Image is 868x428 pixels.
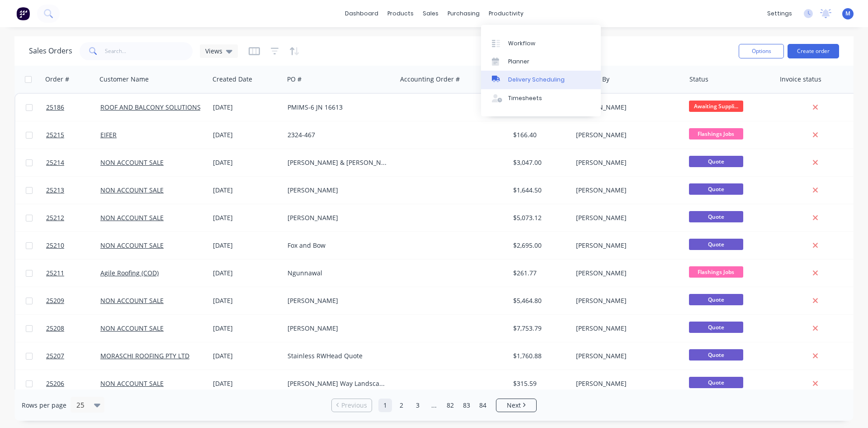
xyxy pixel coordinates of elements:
button: Create order [788,44,839,58]
div: Delivery Scheduling [508,76,565,84]
div: Customer Name [99,75,149,84]
span: 25209 [46,296,64,305]
a: MORASCHI ROOFING PTY LTD [100,351,189,360]
img: Factory [16,7,30,20]
span: Awaiting Suppli... [689,101,743,112]
div: [PERSON_NAME] [576,103,676,112]
button: Options [739,44,784,58]
div: $1,644.50 [513,186,566,195]
div: $166.40 [513,130,566,139]
div: sales [418,7,443,20]
a: 25213 [46,177,100,204]
a: Jump forward [427,399,441,412]
a: NON ACCOUNT SALE [100,324,164,332]
input: Search... [105,42,193,60]
a: NON ACCOUNT SALE [100,379,164,388]
div: [DATE] [213,351,280,361]
div: [PERSON_NAME] & [PERSON_NAME] [288,158,388,167]
a: Page 83 [460,399,473,412]
a: NON ACCOUNT SALE [100,296,164,305]
div: [PERSON_NAME] [576,186,676,195]
span: Quote [689,322,743,333]
div: Workflow [508,39,535,48]
div: [DATE] [213,241,280,250]
div: $1,760.88 [513,351,566,361]
div: settings [763,7,797,20]
a: Workflow [481,34,601,52]
span: 25215 [46,130,64,139]
div: purchasing [443,7,484,20]
span: Quote [689,156,743,167]
a: Page 82 [443,399,457,412]
div: [DATE] [213,296,280,305]
div: [PERSON_NAME] [576,241,676,250]
a: 25214 [46,149,100,176]
div: [PERSON_NAME] [288,324,388,333]
a: NON ACCOUNT SALE [100,158,164,167]
div: [DATE] [213,103,280,112]
div: [DATE] [213,186,280,195]
div: [DATE] [213,324,280,333]
a: dashboard [340,7,383,20]
a: Next page [496,401,536,410]
div: [PERSON_NAME] [576,269,676,278]
span: Quote [689,377,743,388]
div: [DATE] [213,379,280,388]
span: 25213 [46,186,64,195]
a: NON ACCOUNT SALE [100,213,164,222]
span: 25186 [46,103,64,112]
div: $3,047.00 [513,158,566,167]
div: [PERSON_NAME] [288,186,388,195]
span: Quote [689,211,743,222]
a: Page 84 [476,399,490,412]
a: NON ACCOUNT SALE [100,186,164,194]
span: Flashings Jobs [689,266,743,278]
span: Flashings Jobs [689,128,743,139]
div: $2,695.00 [513,241,566,250]
div: $5,073.12 [513,213,566,222]
div: Accounting Order # [400,75,460,84]
a: 25207 [46,342,100,370]
div: Planner [508,58,529,66]
div: [PERSON_NAME] [576,351,676,361]
a: EIFER [100,130,117,139]
span: 25208 [46,324,64,333]
span: 25210 [46,241,64,250]
span: Previous [341,401,367,410]
span: M [845,10,850,18]
div: Order # [45,75,69,84]
a: 25209 [46,287,100,314]
div: [DATE] [213,158,280,167]
div: PMIMS-6 JN 16613 [288,103,388,112]
span: 25211 [46,269,64,278]
div: [PERSON_NAME] [576,130,676,139]
div: [PERSON_NAME] Way Landscapes [288,379,388,388]
a: 25212 [46,204,100,231]
div: Stainless RWHead Quote [288,351,388,361]
ul: Pagination [328,399,540,412]
a: Page 2 [395,399,408,412]
a: NON ACCOUNT SALE [100,241,164,250]
div: Status [689,75,708,84]
div: $7,753.79 [513,324,566,333]
div: [DATE] [213,269,280,278]
a: ROOF AND BALCONY SOLUTIONS [100,103,201,111]
a: Page 1 is your current page [378,399,392,412]
span: 25206 [46,379,64,388]
div: [DATE] [213,213,280,222]
span: Quote [689,183,743,195]
a: 25186 [46,94,100,121]
div: Invoice status [780,75,821,84]
a: Previous page [332,401,372,410]
div: [PERSON_NAME] [576,324,676,333]
span: Quote [689,294,743,305]
div: [PERSON_NAME] [576,158,676,167]
div: productivity [484,7,528,20]
a: Timesheets [481,89,601,107]
span: Quote [689,349,743,361]
div: $5,464.80 [513,296,566,305]
span: 25207 [46,351,64,361]
div: Timesheets [508,94,542,102]
a: 25211 [46,260,100,287]
div: [PERSON_NAME] [288,213,388,222]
